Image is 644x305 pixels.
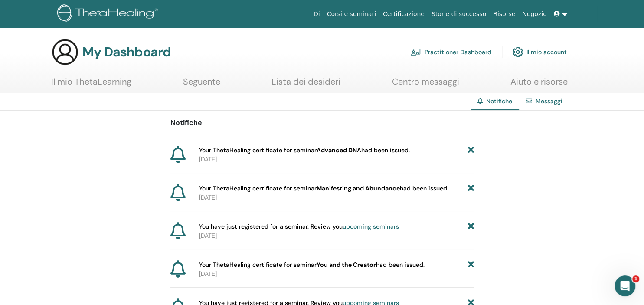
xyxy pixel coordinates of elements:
[510,76,568,93] a: Aiuto e risorse
[310,6,324,22] a: Di
[271,76,340,93] a: Lista dei desideri
[379,6,428,22] a: Certificazione
[490,6,519,22] a: Risorse
[183,76,220,93] a: Seguente
[317,146,361,154] b: Advanced DNA
[82,44,171,60] h3: My Dashboard
[199,146,410,155] span: Your ThetaHealing certificate for seminar had been issued.
[51,38,79,66] img: generic-user-icon.jpg
[519,6,550,22] a: Negozio
[199,222,399,231] span: You have just registered for a seminar. Review you
[57,4,161,24] img: logo.png
[411,48,421,56] img: chalkboard-teacher.svg
[392,76,459,93] a: Centro messaggi
[199,155,474,164] p: [DATE]
[513,45,523,59] img: cog.svg
[199,231,474,240] p: [DATE]
[317,184,400,192] b: Manifesting and Abundance
[486,97,512,105] span: Notifiche
[199,269,474,279] p: [DATE]
[170,118,474,128] p: Notifiche
[199,193,474,202] p: [DATE]
[428,6,490,22] a: Storie di successo
[615,275,635,296] iframe: Intercom live chat
[199,260,425,269] span: Your ThetaHealing certificate for seminar had been issued.
[324,6,379,22] a: Corsi e seminari
[536,97,562,105] a: Messaggi
[632,275,639,282] span: 1
[343,223,399,230] a: upcoming seminars
[513,43,567,62] a: Il mio account
[199,184,448,193] span: Your ThetaHealing certificate for seminar had been issued.
[411,43,491,62] a: Practitioner Dashboard
[317,261,376,269] b: You and the Creator
[51,76,131,93] a: Il mio ThetaLearning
